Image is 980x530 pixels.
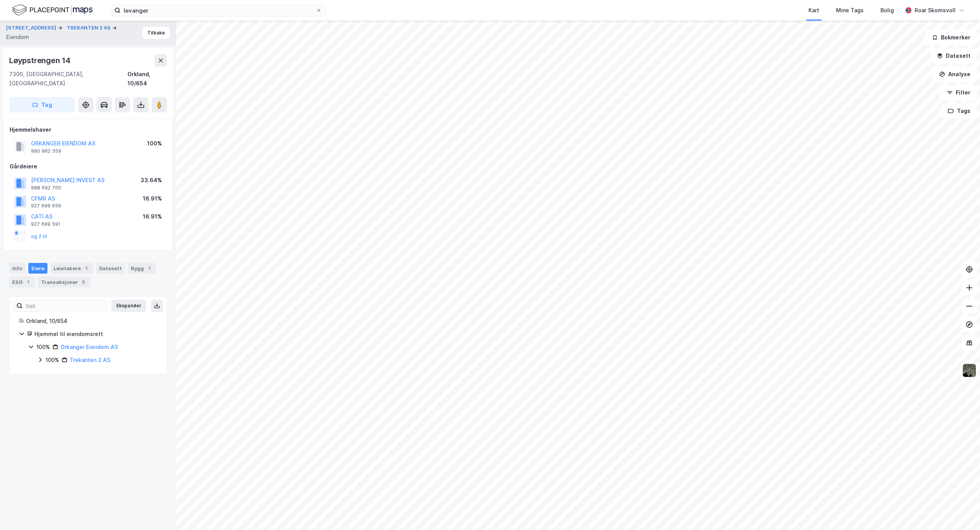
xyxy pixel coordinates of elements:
div: Kart [808,6,819,15]
div: Mine Tags [836,6,864,15]
div: Roar Skomsvoll [915,6,955,15]
div: Transaksjoner [38,277,90,287]
div: 100% [46,356,59,365]
img: 9k= [962,363,977,378]
div: Bygg [128,263,156,274]
button: Ekspander [111,300,146,312]
div: Eiendom [6,33,29,42]
button: Filter [940,85,977,100]
button: Tag [9,97,75,113]
button: Tilbake [142,27,170,39]
input: Søk [23,300,106,311]
div: Leietakere [51,263,93,274]
div: Løypstrengen 14 [9,54,72,67]
button: Analyse [933,67,977,82]
div: 1 [24,278,32,286]
div: Gårdeiere [10,162,167,171]
div: 1 [145,264,153,272]
button: TREKANTEN 2 AS [67,24,112,32]
div: Hjemmelshaver [10,125,167,134]
div: 988 692 700 [31,185,61,191]
div: 7300, [GEOGRAPHIC_DATA], [GEOGRAPHIC_DATA] [9,70,127,88]
div: 16.91% [143,194,162,203]
div: Orkland, 10/654 [127,70,167,88]
div: Eiere [28,263,47,274]
button: Bokmerker [925,30,977,45]
div: Datasett [96,263,125,274]
div: 1 [82,264,90,272]
button: Tags [941,103,977,119]
div: 990 962 359 [31,148,61,154]
a: Trekanten 2 AS [70,357,110,363]
div: ESG [9,277,35,287]
div: Hjemmel til eiendomsrett [34,329,157,339]
div: 927 699 591 [31,221,60,227]
a: Orkanger Eiendom AS [60,344,118,350]
div: 33.64% [140,176,162,185]
input: Søk på adresse, matrikkel, gårdeiere, leietakere eller personer [121,5,316,16]
iframe: Chat Widget [942,493,980,530]
div: Info [9,263,25,274]
div: 927 699 656 [31,203,61,209]
div: 16.91% [143,212,162,221]
div: 100% [147,139,162,148]
img: logo.f888ab2527a4732fd821a326f86c7f29.svg [12,3,93,17]
div: Orkland, 10/654 [26,316,157,326]
button: [STREET_ADDRESS] [6,24,58,32]
button: Datasett [930,48,977,64]
div: 5 [80,278,87,286]
div: Bolig [880,6,894,15]
div: 100% [36,342,50,352]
